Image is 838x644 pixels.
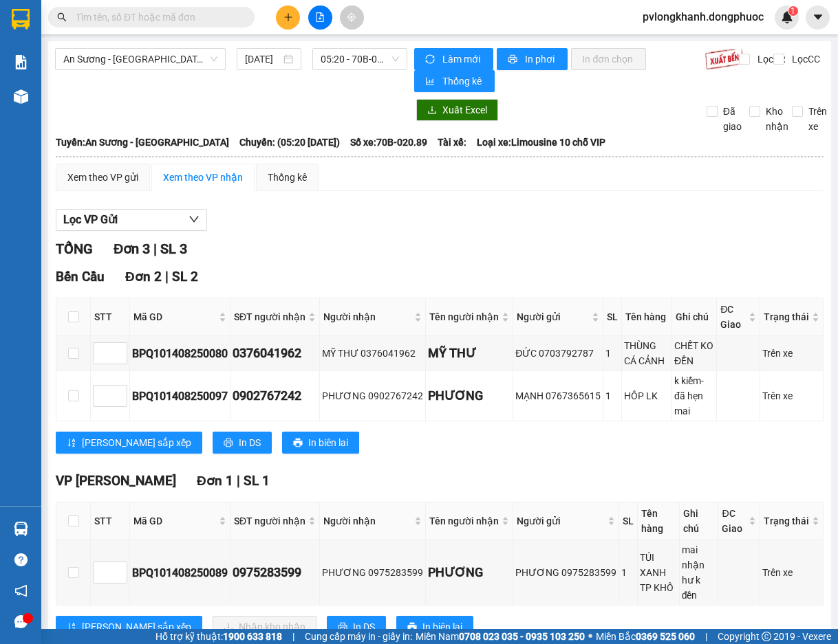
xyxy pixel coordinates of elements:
[791,6,795,16] span: 1
[244,473,270,489] span: SL 1
[705,48,744,70] img: 9k=
[67,170,138,185] div: Xem theo VP gửi
[165,269,169,285] span: |
[442,102,487,118] span: Xuất Excel
[56,241,93,257] span: TỔNG
[234,513,305,529] span: SĐT người nhận
[396,616,473,638] button: printerIn biên lai
[305,629,412,644] span: Cung cấp máy in - giấy in:
[624,338,669,368] div: THÙNG CÁ CẢNH
[155,629,282,644] span: Hỗ trợ kỹ thuật:
[67,438,76,449] span: sort-ascending
[283,12,293,22] span: plus
[82,619,191,634] span: [PERSON_NAME] sắp xếp
[427,105,437,116] span: download
[230,371,320,421] td: 0902767242
[674,373,714,419] div: k kiểm-đã hẹn mai
[416,629,585,644] span: Miền Nam
[752,52,788,67] span: Lọc CR
[508,54,519,65] span: printer
[56,432,202,454] button: sort-ascending[PERSON_NAME] sắp xếp
[245,52,281,67] input: 15/08/2025
[680,502,719,540] th: Ghi chú
[764,309,809,324] span: Trạng thái
[407,622,417,633] span: printer
[426,371,513,421] td: PHƯƠNG
[57,12,67,22] span: search
[428,344,511,363] div: MỸ THƯ
[619,502,638,540] th: SL
[517,309,589,324] span: Người gửi
[720,302,746,332] span: ĐC Giao
[213,616,316,638] button: downloadNhập kho nhận
[14,553,28,566] span: question-circle
[125,269,162,285] span: Đơn 2
[347,12,356,22] span: aim
[63,211,118,228] span: Lọc VP Gửi
[762,346,821,361] div: Trên xe
[621,565,635,580] div: 1
[705,629,707,644] span: |
[762,632,771,641] span: copyright
[525,52,557,67] span: In phơi
[636,631,695,642] strong: 0369 525 060
[189,214,200,225] span: down
[338,622,347,633] span: printer
[292,629,294,644] span: |
[132,564,228,581] div: BPQ101408250089
[632,8,775,25] span: pvlongkhanh.dongphuoc
[14,584,28,597] span: notification
[239,435,261,450] span: In DS
[230,336,320,371] td: 0376041962
[426,336,513,371] td: MỸ THƯ
[233,344,317,363] div: 0376041962
[293,438,303,449] span: printer
[91,502,130,540] th: STT
[640,550,677,595] div: TÚI XANH TP KHÔ
[213,432,272,454] button: printerIn DS
[788,6,798,16] sup: 1
[224,438,233,449] span: printer
[133,309,216,324] span: Mã GD
[82,435,191,450] span: [PERSON_NAME] sắp xếp
[14,615,28,628] span: message
[638,502,680,540] th: Tên hàng
[760,104,794,134] span: Kho nhận
[276,5,300,30] button: plus
[130,336,230,371] td: BPQ101408250080
[237,473,240,489] span: |
[234,309,305,324] span: SĐT người nhận
[153,241,157,257] span: |
[672,298,717,336] th: Ghi chú
[282,432,359,454] button: printerIn biên lai
[172,269,198,285] span: SL 2
[762,388,821,403] div: Trên xe
[428,386,511,406] div: PHƯƠNG
[803,104,832,134] span: Trên xe
[674,338,714,368] div: CHẾT KO ĐỀN
[786,52,822,67] span: Lọc CC
[605,346,619,361] div: 1
[114,241,150,257] span: Đơn 3
[459,631,585,642] strong: 0708 023 035 - 0935 103 250
[353,619,375,634] span: In DS
[321,49,399,69] span: 05:20 - 70B-020.89
[56,209,207,231] button: Lọc VP Gửi
[133,513,216,529] span: Mã GD
[442,74,484,89] span: Thống kê
[130,540,230,606] td: BPQ101408250089
[56,269,105,285] span: Bến Cầu
[477,135,605,150] span: Loại xe: Limousine 10 chỗ VIP
[239,135,340,150] span: Chuyến: (05:20 [DATE])
[812,11,824,23] span: caret-down
[322,346,423,361] div: MỸ THƯ 0376041962
[230,540,320,606] td: 0975283599
[622,298,672,336] th: Tên hàng
[322,565,423,580] div: PHƯƠNG 0975283599
[63,49,217,69] span: An Sương - Châu Thành
[571,48,646,70] button: In đơn chọn
[682,542,716,603] div: mai nhận hư k đền
[56,137,229,148] b: Tuyến: An Sương - [GEOGRAPHIC_DATA]
[350,135,427,150] span: Số xe: 70B-020.89
[91,298,130,336] th: STT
